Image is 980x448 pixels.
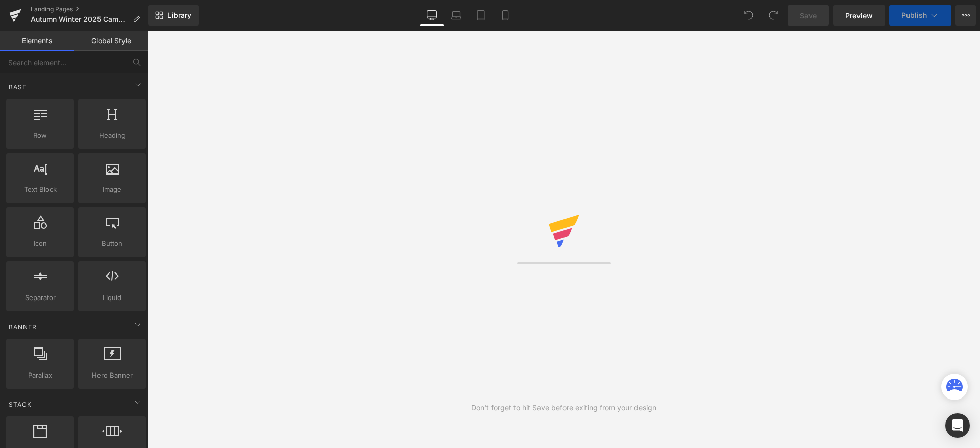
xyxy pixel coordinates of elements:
span: Text Block [9,184,71,195]
a: Preview [833,5,885,26]
span: Hero Banner [81,370,143,381]
a: Laptop [444,5,469,26]
span: Parallax [9,370,71,381]
a: Mobile [493,5,518,26]
span: Banner [8,322,38,332]
span: Preview [845,10,873,21]
span: Button [81,238,143,249]
span: Image [81,184,143,195]
button: More [955,5,976,26]
span: Heading [81,130,143,141]
a: Desktop [420,5,444,26]
span: Icon [9,238,71,249]
span: Stack [8,400,33,409]
a: Global Style [74,31,148,51]
span: Row [9,130,71,141]
a: New Library [148,5,199,26]
button: Publish [889,5,951,26]
span: Library [167,11,191,20]
a: Landing Pages [31,5,148,13]
button: Undo [739,5,759,26]
span: Base [8,82,28,92]
span: Publish [901,11,927,19]
span: Separator [9,292,71,303]
div: Open Intercom Messenger [945,413,970,438]
span: Liquid [81,292,143,303]
span: Autumn Winter 2025 Campaign [31,15,129,23]
a: Tablet [469,5,493,26]
div: Don't forget to hit Save before exiting from your design [471,402,656,413]
span: Save [800,10,817,21]
button: Redo [763,5,783,26]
